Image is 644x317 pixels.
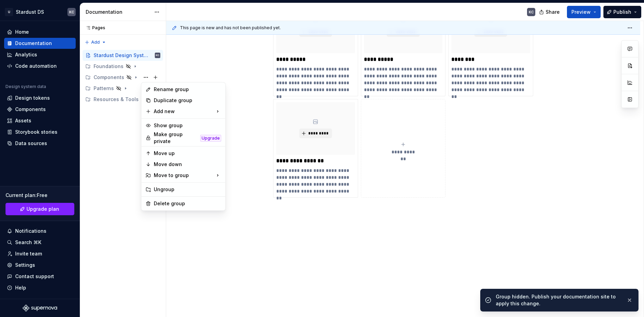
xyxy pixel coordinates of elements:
div: Upgrade [200,135,221,142]
div: Add new [143,106,224,117]
div: Group hidden. Publish your documentation site to apply this change. [496,293,621,307]
div: Show group [154,122,221,129]
div: Move to group [143,170,224,181]
div: Ungroup [154,186,221,193]
div: Duplicate group [154,97,221,104]
div: Move down [154,161,221,168]
div: Delete group [154,200,221,207]
div: Move up [154,150,221,157]
div: Make group private [154,131,197,145]
div: Rename group [154,86,221,93]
